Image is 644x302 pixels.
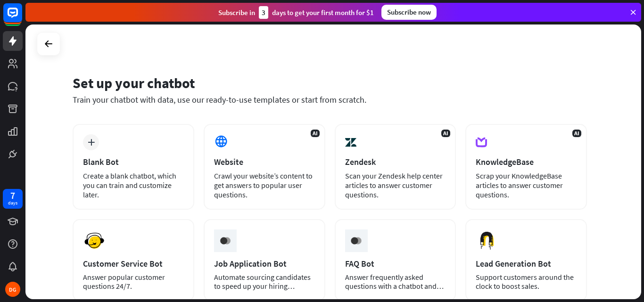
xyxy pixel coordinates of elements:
div: Subscribe in days to get your first month for $1 [218,6,374,19]
div: Crawl your website’s content to get answers to popular user questions. [214,171,315,199]
div: DG [5,282,20,297]
div: Blank Bot [83,156,184,167]
div: Customer Service Bot [83,258,184,269]
div: Create a blank chatbot, which you can train and customize later. [83,171,184,199]
span: AI [311,130,320,137]
div: Answer frequently asked questions with a chatbot and save your time. [345,273,446,291]
img: ceee058c6cabd4f577f8.gif [216,232,234,250]
div: Automate sourcing candidates to speed up your hiring process. [214,273,315,291]
div: Zendesk [345,156,446,167]
div: 3 [259,6,268,19]
div: Subscribe now [381,5,437,20]
img: ceee058c6cabd4f577f8.gif [347,232,365,250]
div: Scan your Zendesk help center articles to answer customer questions. [345,171,446,199]
div: days [8,200,17,206]
div: Scrap your KnowledgeBase articles to answer customer questions. [476,171,577,199]
div: Website [214,156,315,167]
div: Job Application Bot [214,258,315,269]
div: Set up your chatbot [73,74,587,92]
div: KnowledgeBase [476,156,577,167]
div: Train your chatbot with data, use our ready-to-use templates or start from scratch. [73,94,587,105]
span: AI [441,130,450,137]
div: 7 [10,191,15,200]
i: plus [88,139,95,146]
div: FAQ Bot [345,258,446,269]
a: 7 days [3,189,23,209]
div: Lead Generation Bot [476,258,577,269]
div: Support customers around the clock to boost sales. [476,273,577,291]
div: Answer popular customer questions 24/7. [83,273,184,291]
span: AI [572,130,581,137]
